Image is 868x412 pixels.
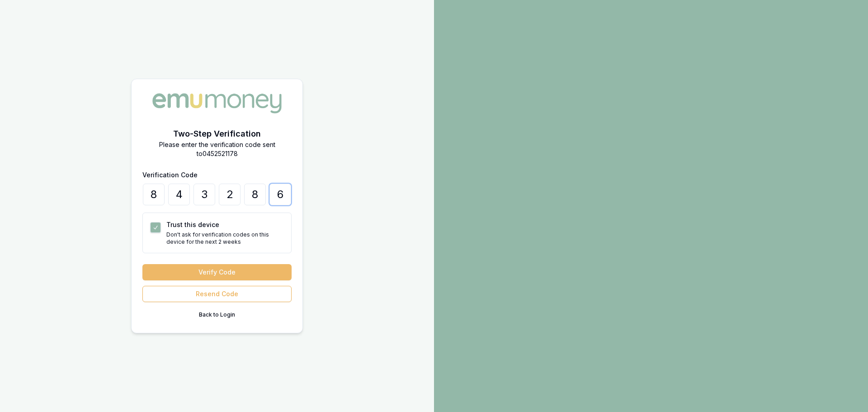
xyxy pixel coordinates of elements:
p: Don't ask for verification codes on this device for the next 2 weeks [166,231,284,246]
button: Verify Code [142,264,292,280]
img: Emu Money [149,90,285,116]
label: Verification Code [142,171,198,179]
h2: Two-Step Verification [142,128,292,140]
label: Trust this device [166,221,219,228]
button: Back to Login [142,308,292,322]
p: Please enter the verification code sent to 0452521178 [142,140,292,158]
button: Resend Code [142,286,292,302]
